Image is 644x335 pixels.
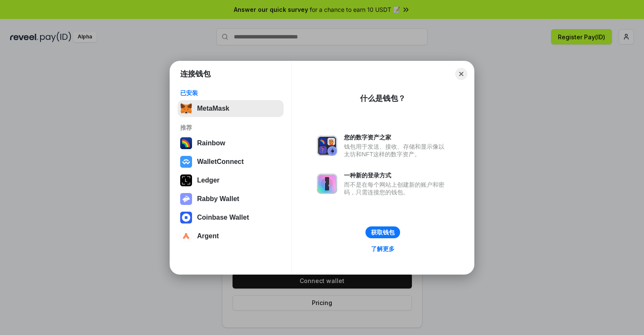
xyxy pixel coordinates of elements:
div: 已安装 [180,89,281,97]
div: 了解更多 [371,245,395,253]
img: svg+xml,%3Csvg%20width%3D%2228%22%20height%3D%2228%22%20viewBox%3D%220%200%2028%2028%22%20fill%3D... [180,230,192,242]
img: svg+xml,%3Csvg%20xmlns%3D%22http%3A%2F%2Fwww.w3.org%2F2000%2Fsvg%22%20fill%3D%22none%22%20viewBox... [180,193,192,205]
div: Coinbase Wallet [197,214,249,221]
img: svg+xml,%3Csvg%20xmlns%3D%22http%3A%2F%2Fwww.w3.org%2F2000%2Fsvg%22%20fill%3D%22none%22%20viewBox... [317,136,337,156]
img: svg+xml,%3Csvg%20xmlns%3D%22http%3A%2F%2Fwww.w3.org%2F2000%2Fsvg%22%20width%3D%2228%22%20height%3... [180,174,192,186]
div: Argent [197,232,219,240]
button: Close [455,68,467,80]
img: svg+xml,%3Csvg%20width%3D%2228%22%20height%3D%2228%22%20viewBox%3D%220%200%2028%2028%22%20fill%3D... [180,156,192,168]
button: Coinbase Wallet [178,209,284,226]
img: svg+xml,%3Csvg%20width%3D%2228%22%20height%3D%2228%22%20viewBox%3D%220%200%2028%2028%22%20fill%3D... [180,212,192,223]
div: MetaMask [197,105,229,112]
div: 您的数字资产之家 [344,133,449,141]
button: Argent [178,228,284,245]
a: 了解更多 [366,243,400,254]
div: 钱包用于发送、接收、存储和显示像以太坊和NFT这样的数字资产。 [344,143,449,158]
div: Rabby Wallet [197,195,239,203]
button: Ledger [178,172,284,189]
div: 获取钱包 [371,229,395,236]
img: svg+xml,%3Csvg%20xmlns%3D%22http%3A%2F%2Fwww.w3.org%2F2000%2Fsvg%22%20fill%3D%22none%22%20viewBox... [317,174,337,194]
button: Rabby Wallet [178,191,284,207]
button: MetaMask [178,100,284,117]
button: 获取钱包 [365,226,400,238]
div: Ledger [197,177,219,184]
div: 一种新的登录方式 [344,172,449,179]
div: 什么是钱包？ [360,93,406,103]
h1: 连接钱包 [180,69,211,79]
div: Rainbow [197,139,225,147]
div: 而不是在每个网站上创建新的账户和密码，只需连接您的钱包。 [344,181,449,196]
div: WalletConnect [197,158,244,166]
button: Rainbow [178,135,284,152]
button: WalletConnect [178,153,284,170]
div: 推荐 [180,124,281,131]
img: svg+xml,%3Csvg%20width%3D%22120%22%20height%3D%22120%22%20viewBox%3D%220%200%20120%20120%22%20fil... [180,137,192,149]
img: svg+xml,%3Csvg%20fill%3D%22none%22%20height%3D%2233%22%20viewBox%3D%220%200%2035%2033%22%20width%... [180,103,192,114]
